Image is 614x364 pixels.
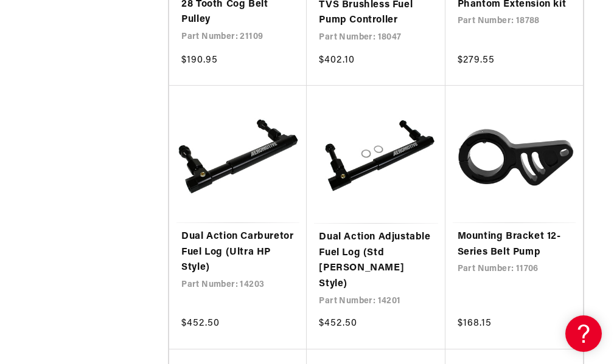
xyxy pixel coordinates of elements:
[319,230,433,292] a: Dual Action Adjustable Fuel Log (Std [PERSON_NAME] Style)
[181,229,295,276] a: Dual Action Carburetor Fuel Log (Ultra HP Style)
[458,229,571,260] a: Mounting Bracket 12-Series Belt Pump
